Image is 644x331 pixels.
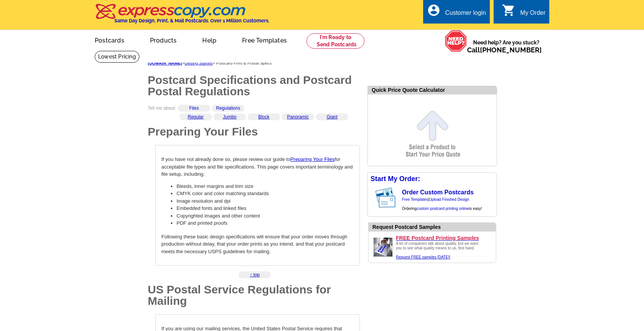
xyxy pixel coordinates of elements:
li: CMYK color and color matching standards [177,190,354,197]
img: help [445,30,467,52]
a: Files [189,106,199,111]
div: Quick Price Quote Calculator [368,86,497,95]
i: account_circle [427,3,441,17]
li: Copyrighted images and other content [177,212,354,220]
a: Free Templates [230,31,299,49]
p: Following these basic design specifications will ensure that your order moves through production ... [161,233,354,255]
a: Preparing Your Files [290,156,335,162]
a: Upload Finished Design [429,197,469,202]
div: A lot of companies talk about quality, but we want you to see what quality means to us, first hand. [396,241,483,260]
div: Customer login [445,9,486,20]
h1: US Postal Service Regulations for Mailing [148,284,360,307]
span: > > Postcard Print & Postal Specs [148,61,272,65]
a: Request FREE samples [DATE]! [396,255,450,259]
img: Upload a design ready to be printed [372,236,394,258]
span: Need help? Are you stuck? [467,39,546,54]
a: Block [258,114,269,120]
li: Image resolution and dpi [177,197,354,205]
a: [DOMAIN_NAME] [148,61,182,65]
a: Giant [327,114,338,120]
h4: Same Day Design, Print, & Mail Postcards. Over 1 Million Customers. [114,18,269,24]
span: | Ordering is easy! [402,197,482,211]
a: Panoramic [287,114,309,120]
h1: Preparing Your Files [148,126,360,137]
a: Jumbo [223,114,236,120]
a: shopping_cart My Order [502,8,546,18]
a: Products [138,31,189,49]
a: Same Day Design, Print, & Mail Postcards. Over 1 Million Customers. [95,9,269,24]
li: Bleeds, inner margins and trim size [177,183,354,190]
a: Order Custom Postcards [402,189,474,195]
img: background image for postcard [368,185,374,210]
div: Start My Order: [368,173,497,185]
a: [PHONE_NUMBER] [480,46,542,54]
a: Getting Started [184,61,213,65]
div: Request Postcard Samples [372,223,496,231]
a: account_circle Customer login [427,8,486,18]
a: Regulations [216,106,240,111]
div: Tell me about: [148,105,360,117]
a: ↑ top [250,272,259,277]
li: PDF and printed proofs [177,219,354,227]
span: Call [467,46,542,54]
a: custom postcard printing online [417,206,469,211]
li: Embedded fonts and linked files [177,205,354,212]
i: shopping_cart [502,3,516,17]
a: Help [190,31,228,49]
p: If you have not already done so, please review our guide to for acceptable file types and file sp... [161,156,354,178]
a: Free Templates [402,197,428,202]
a: Postcards [83,31,136,49]
div: My Order [520,9,546,20]
img: post card showing stamp and address area [374,185,401,210]
h1: Postcard Specifications and Postcard Postal Regulations [148,74,360,97]
a: Regular [188,114,203,120]
a: FREE Postcard Printing Samples [396,235,493,241]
